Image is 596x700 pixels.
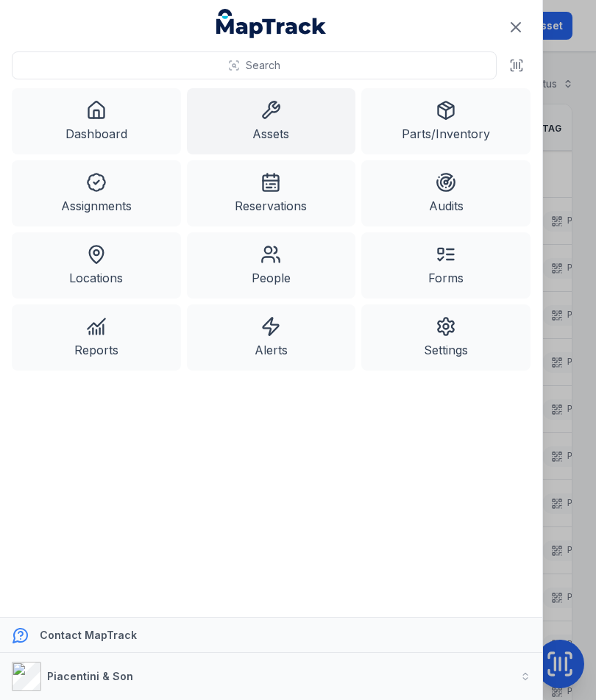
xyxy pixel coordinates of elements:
a: Reports [12,304,181,371]
a: Assets [187,88,356,154]
a: Assignments [12,160,181,226]
strong: Piacentini & Son [47,670,133,682]
a: Settings [361,304,531,371]
button: Close navigation [500,12,531,43]
a: Reservations [187,160,356,226]
span: Search [246,58,280,73]
a: Parts/Inventory [361,88,531,154]
a: Dashboard [12,88,181,154]
a: Locations [12,232,181,299]
strong: Contact MapTrack [40,629,137,641]
a: MapTrack [216,9,327,38]
a: Alerts [187,304,356,371]
a: People [187,232,356,299]
a: Audits [361,160,531,226]
a: Forms [361,232,531,299]
button: Search [12,51,497,79]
